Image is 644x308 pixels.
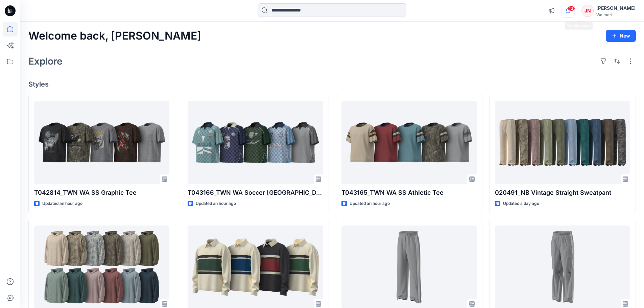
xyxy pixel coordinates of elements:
[42,200,82,207] p: Updated an hour ago
[28,30,201,42] h2: Welcome back, [PERSON_NAME]
[568,6,575,11] span: 13
[503,200,539,207] p: Updated a day ago
[188,101,323,184] a: T043166_TWN WA Soccer Jersey
[495,188,630,197] p: 020491_NB Vintage Straight Sweatpant
[28,80,636,88] h4: Styles
[28,56,63,67] h2: Explore
[196,200,236,207] p: Updated an hour ago
[596,12,636,17] div: Walmart
[34,188,169,197] p: T042814_TWN WA SS Graphic Tee
[606,30,636,42] button: New
[34,101,169,184] a: T042814_TWN WA SS Graphic Tee
[341,188,477,197] p: T043165_TWN WA SS Athletic Tee
[596,4,636,12] div: [PERSON_NAME]
[495,101,630,184] a: 020491_NB Vintage Straight Sweatpant
[341,101,477,184] a: T043165_TWN WA SS Athletic Tee
[188,188,323,197] p: T043166_TWN WA Soccer [GEOGRAPHIC_DATA]
[350,200,390,207] p: Updated an hour ago
[581,5,594,17] div: JN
